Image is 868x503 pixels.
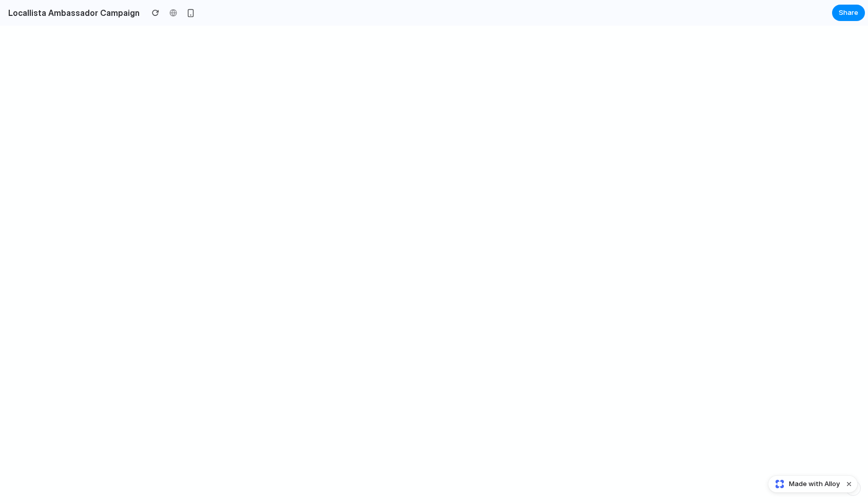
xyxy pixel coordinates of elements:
a: Made with Alloy [768,479,841,489]
span: Share [839,8,858,18]
h2: Locallista Ambassador Campaign [4,7,140,19]
button: Share [832,5,865,21]
button: Dismiss watermark [843,478,855,490]
span: Made with Alloy [789,479,840,489]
